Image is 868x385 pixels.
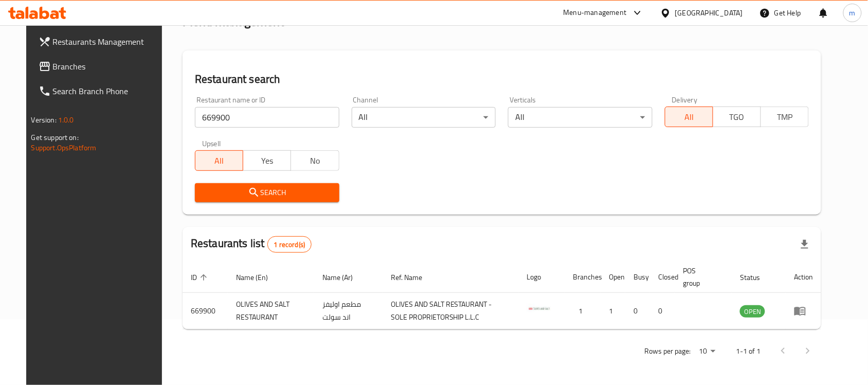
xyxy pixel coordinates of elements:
div: Menu [794,305,813,317]
th: Action [786,261,821,293]
span: Name (En) [236,271,281,284]
span: TMP [765,110,805,125]
a: Branches [30,54,171,79]
span: Get support on: [31,131,79,144]
input: Search for restaurant name or ID.. [195,107,339,128]
span: Search Branch Phone [53,85,163,97]
span: Branches [53,60,163,73]
button: No [291,150,339,171]
h2: Restaurants list [191,236,312,253]
span: Restaurants Management [53,36,163,48]
h2: Menu management [183,13,284,30]
td: OLIVES AND SALT RESTAURANT - SOLE PROPRIETORSHIP L.L.C [383,293,518,329]
div: All [508,107,653,128]
span: 1 record(s) [268,240,312,250]
span: OPEN [740,306,765,318]
span: Ref. Name [391,271,436,284]
span: Search [203,186,331,199]
td: 0 [625,293,650,329]
p: Rows per page: [644,345,691,358]
td: 1 [565,293,601,329]
td: 669900 [183,293,228,329]
th: Closed [650,261,675,293]
button: TMP [761,107,809,127]
span: m [849,7,856,19]
span: Name (Ar) [322,271,366,284]
button: TGO [713,107,761,127]
div: Total records count [267,236,312,253]
a: Search Branch Phone [30,79,171,103]
span: 1.0.0 [58,113,74,127]
span: Status [740,271,773,284]
a: Support.OpsPlatform [31,141,97,154]
span: ID [191,271,210,284]
span: TGO [717,110,757,125]
a: Restaurants Management [30,29,171,54]
th: Busy [625,261,650,293]
div: All [352,107,496,128]
div: OPEN [740,305,765,318]
td: مطعم اوليفز اند سولت [314,293,383,329]
span: Yes [247,153,287,168]
span: All [670,110,709,125]
span: Version: [31,113,57,127]
div: Export file [792,232,817,257]
label: Delivery [672,96,698,103]
button: All [665,107,713,127]
span: No [295,153,335,168]
h2: Restaurant search [195,72,809,87]
button: Search [195,183,339,202]
div: Menu-management [564,7,627,19]
table: enhanced table [183,261,821,329]
p: 1-1 of 1 [736,345,761,358]
img: OLIVES AND SALT RESTAURANT [527,296,552,322]
th: Open [601,261,625,293]
td: 0 [650,293,675,329]
td: 1 [601,293,625,329]
th: Logo [518,261,565,293]
label: Upsell [202,140,221,147]
td: OLIVES AND SALT RESTAURANT [228,293,314,329]
span: All [200,153,239,168]
span: POS group [683,265,719,289]
th: Branches [565,261,601,293]
div: [GEOGRAPHIC_DATA] [675,7,743,19]
button: All [195,150,243,171]
button: Yes [243,150,291,171]
div: Rows per page: [695,344,719,359]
